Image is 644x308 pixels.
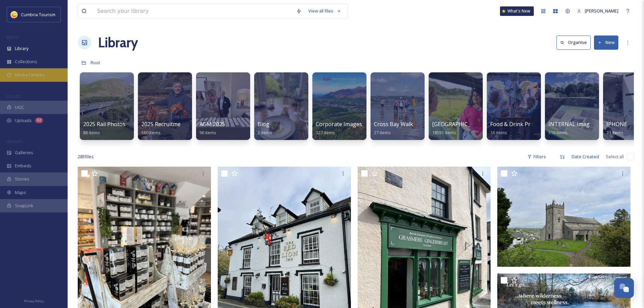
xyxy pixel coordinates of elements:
[78,153,94,160] span: 285 file s
[141,121,234,136] a: 2025 Recruitment - [PERSON_NAME]560 items
[585,8,618,14] span: [PERSON_NAME]
[35,118,43,123] div: 42
[15,117,32,124] span: Uploads
[15,149,33,156] span: Galleries
[83,120,125,128] span: 2025 Rail Photos
[497,167,630,267] img: Hawkshead - church.JPG
[490,120,543,128] span: Food & Drink Project
[98,32,138,53] a: Library
[556,35,591,49] button: Organise
[258,121,272,136] a: Blog2 items
[199,120,225,128] span: AGM 2025
[490,121,543,136] a: Food & Drink Project16 items
[24,297,44,305] a: Privacy Policy
[606,153,624,160] span: Select all
[316,129,335,136] span: 327 items
[15,189,26,196] span: Maps
[15,72,45,78] span: Media Centres
[258,129,272,136] span: 2 items
[15,104,24,111] span: UGC
[15,163,31,169] span: Embeds
[432,129,456,136] span: 18591 items
[305,4,344,18] a: View all files
[548,129,568,136] span: 510 items
[432,120,486,128] span: [GEOGRAPHIC_DATA]
[374,121,427,136] a: Cross Bay Walk 202427 items
[432,121,486,136] a: [GEOGRAPHIC_DATA]18591 items
[316,121,362,136] a: Corporate Images327 items
[316,120,362,128] span: Corporate Images
[548,121,598,136] a: INTERNAL Imagery510 items
[11,11,18,18] img: images.jpg
[606,129,623,136] span: 21 items
[15,58,37,65] span: Collections
[568,150,602,163] div: Date Created
[606,120,627,128] span: IPHONE
[21,11,55,18] span: Cumbria Tourism
[15,203,33,209] span: SnapLink
[374,129,391,136] span: 27 items
[258,120,269,128] span: Blog
[556,35,594,49] a: Organise
[490,129,507,136] span: 16 items
[94,4,293,19] input: Search your library
[614,278,634,298] button: Open Chat
[500,6,534,16] a: What's New
[141,120,234,128] span: 2025 Recruitment - [PERSON_NAME]
[141,129,161,136] span: 560 items
[15,176,29,182] span: Stories
[83,129,100,136] span: 86 items
[199,121,225,136] a: AGM 202596 items
[15,45,28,52] span: Library
[606,121,627,136] a: IPHONE21 items
[199,129,216,136] span: 96 items
[91,60,100,66] span: Root
[7,35,19,40] span: MEDIA
[594,35,618,49] button: New
[524,150,549,163] div: Filters
[91,58,100,67] a: Root
[83,121,125,136] a: 2025 Rail Photos86 items
[374,120,427,128] span: Cross Bay Walk 2024
[548,120,598,128] span: INTERNAL Imagery
[7,139,22,144] span: WIDGETS
[24,299,44,303] span: Privacy Policy
[7,94,21,99] span: COLLECT
[574,4,622,18] a: [PERSON_NAME]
